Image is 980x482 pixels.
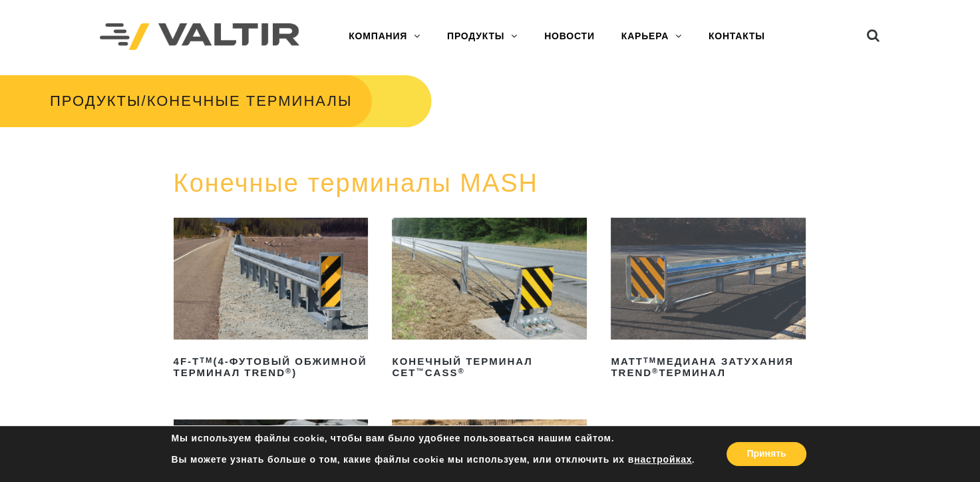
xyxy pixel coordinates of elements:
[659,367,726,378] ya-tr-span: Терминал
[621,31,669,41] ya-tr-span: Карьера
[292,367,297,378] ya-tr-span: )
[611,218,806,383] a: MATTTMМедиана затухания TREND®Терминал
[171,453,634,466] ya-tr-span: Вы можете узнать больше о том, какие файлы cookie мы используем, или отключить их в
[611,356,643,367] ya-tr-span: MATT
[531,23,608,50] a: НОВОСТИ
[392,356,532,378] ya-tr-span: Конечный терминал CET
[692,453,695,466] ya-tr-span: .
[349,31,407,41] ya-tr-span: Компания
[643,356,657,364] ya-tr-span: TM
[447,31,504,41] ya-tr-span: ПРОДУКТЫ
[392,218,587,383] a: Конечный терминал CET™CASS®
[544,31,595,41] ya-tr-span: НОВОСТИ
[200,356,213,364] ya-tr-span: TM
[174,356,200,367] ya-tr-span: 4F-T
[50,93,141,109] a: ПРОДУКТЫ
[695,23,778,50] a: КОНТАКТЫ
[174,218,369,383] a: 4F-TTM(4-футовый обжимной терминал TREND®)
[171,432,613,445] ya-tr-span: Мы используем файлы cookie, чтобы вам было удобнее пользоваться нашим сайтом.
[416,367,424,375] ya-tr-span: ™
[335,23,434,50] a: Компания
[608,23,695,50] a: Карьера
[285,367,292,375] ya-tr-span: ®
[709,31,765,41] ya-tr-span: КОНТАКТЫ
[634,454,692,466] button: настройках
[434,23,531,50] a: ПРОДУКТЫ
[458,367,464,375] ya-tr-span: ®
[142,93,147,109] ya-tr-span: /
[100,23,299,51] img: Валтир
[727,442,806,466] button: Принять
[174,356,367,378] ya-tr-span: (4-футовый обжимной терминал TREND
[425,367,458,378] ya-tr-span: CASS
[174,169,538,197] a: Конечные терминалы MASH
[634,453,692,466] ya-tr-span: настройках
[652,367,659,375] ya-tr-span: ®
[611,356,794,378] ya-tr-span: Медиана затухания TREND
[147,93,353,109] ya-tr-span: КОНЕЧНЫЕ ТЕРМИНАЛЫ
